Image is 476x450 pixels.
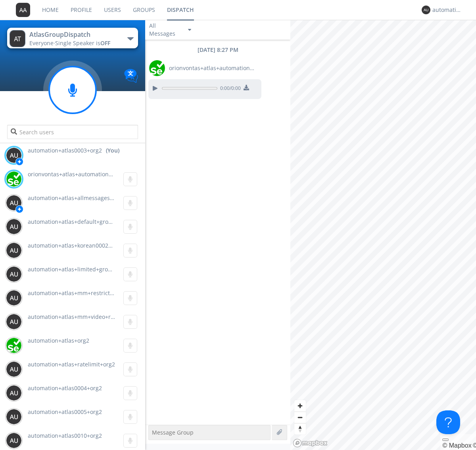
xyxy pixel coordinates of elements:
[28,384,102,392] span: automation+atlas0004+org2
[28,360,115,368] span: automation+atlas+ratelimit+org2
[28,432,102,439] span: automation+atlas0010+org2
[7,125,138,139] input: Search users
[442,442,471,449] a: Mapbox
[10,30,25,47] img: 373638.png
[28,242,123,249] span: automation+atlas+korean0002+org2
[28,147,102,154] span: automation+atlas0003+org2
[106,147,119,154] div: (You)
[55,39,110,47] span: Single Speaker is
[29,30,119,39] div: AtlasGroupDispatch
[29,39,119,47] div: Everyone ·
[188,29,191,31] img: caret-down-sm.svg
[149,60,165,76] img: 29d36aed6fa347d5a1537e7736e6aa13
[145,46,290,54] div: [DATE] 8:27 PM
[436,410,460,434] iframe: Toggle Customer Support
[28,408,102,416] span: automation+atlas0005+org2
[244,85,249,90] img: download media button
[6,195,22,211] img: 373638.png
[294,423,306,435] button: Reset bearing to north
[6,219,22,235] img: 373638.png
[28,313,149,320] span: automation+atlas+mm+video+restricted+org2
[6,266,22,282] img: 373638.png
[7,28,138,48] button: AtlasGroupDispatchEveryone·Single Speaker isOFF
[294,412,306,423] span: Zoom out
[432,6,462,14] div: automation+atlas0003+org2
[28,289,132,297] span: automation+atlas+mm+restricted+org2
[217,85,241,93] span: 0:00 / 0:00
[6,409,22,425] img: 373638.png
[6,314,22,330] img: 373638.png
[6,147,22,163] img: 373638.png
[28,265,133,273] span: automation+atlas+limited+groups+org2
[28,337,89,344] span: automation+atlas+org2
[124,69,138,83] img: Translation enabled
[294,412,306,423] button: Zoom out
[6,171,22,187] img: 29d36aed6fa347d5a1537e7736e6aa13
[442,439,449,441] button: Toggle attribution
[422,6,430,14] img: 373638.png
[16,3,30,17] img: 373638.png
[28,218,131,225] span: automation+atlas+default+group+org2
[6,385,22,401] img: 373638.png
[6,433,22,448] img: 373638.png
[28,170,124,178] span: orionvontas+atlas+automation+org2
[293,439,328,448] a: Mapbox logo
[149,22,181,38] div: All Messages
[294,400,306,412] button: Zoom in
[169,64,256,72] span: orionvontas+atlas+automation+org2
[6,242,22,258] img: 373638.png
[6,361,22,377] img: 373638.png
[6,290,22,306] img: 373638.png
[100,39,110,47] span: OFF
[28,194,139,202] span: automation+atlas+allmessages+org2+new
[6,337,22,353] img: 416df68e558d44378204aed28a8ce244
